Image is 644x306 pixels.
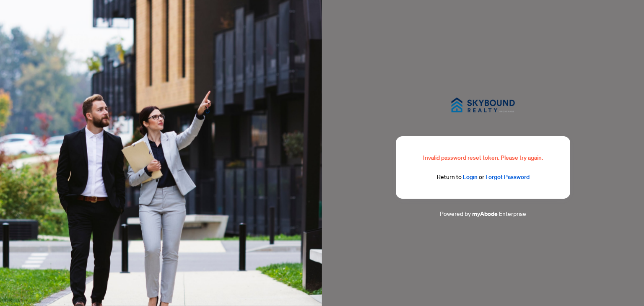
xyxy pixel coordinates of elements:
a: Login [463,173,478,181]
a: Forgot Password [486,173,530,181]
span: Enterprise [499,210,526,217]
img: ma-logo [441,88,525,122]
a: myAbode [472,209,498,218]
span: Powered by [440,210,471,217]
div: Invalid password reset token. Please try again. [416,153,550,162]
div: Return to or [416,172,550,182]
